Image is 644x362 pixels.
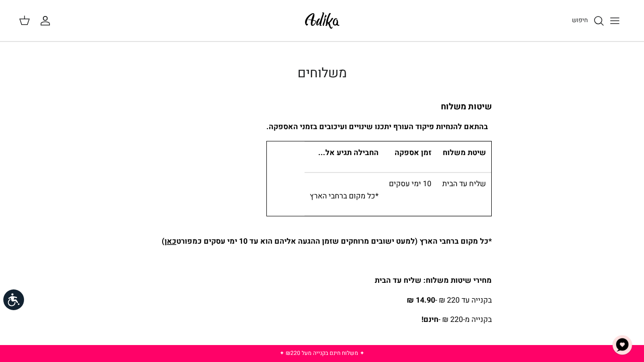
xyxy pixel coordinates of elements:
img: Adika IL [302,9,342,32]
a: חיפוש [572,15,604,26]
a: ✦ משלוח חינם בקנייה מעל ₪220 ✦ [280,349,364,357]
button: Toggle menu [604,10,625,31]
strong: שיטת משלוח [443,147,486,158]
strong: החבילה תגיע אל... [318,147,379,158]
a: כאן [165,236,176,247]
strong: בהתאם להנחיות פיקוד העורף יתכנו שינויים ועיכובים בזמני האספקה. [266,121,488,132]
strong: מחירי שיטות משלוח: שליח עד הבית [375,275,492,286]
strong: זמן אספקה [395,147,431,158]
strong: חינם! [421,314,438,325]
strong: 14 [416,295,424,306]
p: בקנייה מ-220 ₪ - [152,314,492,326]
a: החשבון שלי [40,15,55,26]
p: *כל מקום ברחבי הארץ [310,178,379,202]
p: בקנייה עד 220 ₪ - [152,295,492,307]
strong: שיטות משלוח [441,100,492,113]
strong: .90 ₪ [407,295,435,306]
span: חיפוש [572,16,588,25]
h1: משלוחים [152,66,492,82]
strong: *כל מקום ברחבי הארץ (למעט ישובים מרוחקים שזמן ההגעה אליהם הוא עד 10 ימי עסקים כמפורט ) [162,236,492,247]
button: צ'אט [608,331,636,359]
span: 10 ימי עסקים [389,178,431,189]
p: שליח עד הבית [442,178,486,190]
